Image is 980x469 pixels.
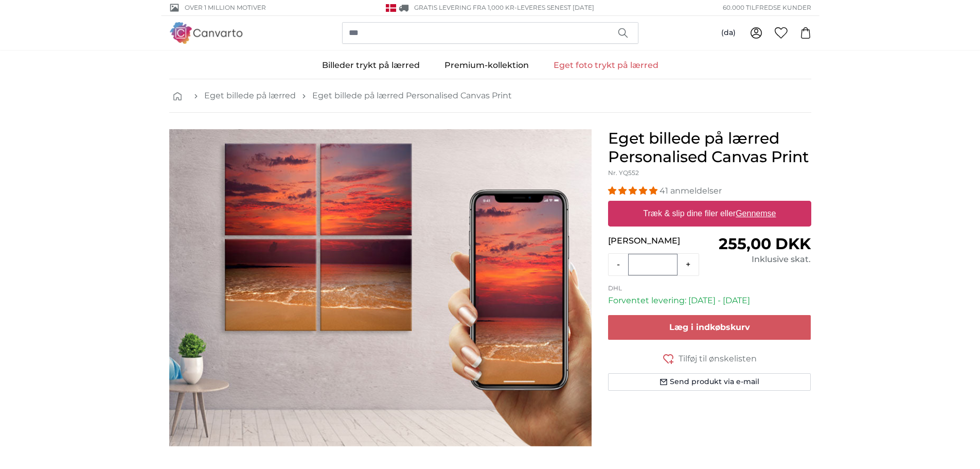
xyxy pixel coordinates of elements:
[386,4,396,12] img: Danmark
[679,353,757,365] span: Tilføj til ønskelisten
[414,4,514,11] span: GRATIS Levering fra 1,000 kr
[608,186,660,196] span: 4.98 stars
[678,254,699,275] button: +
[709,253,811,266] div: Inklusive skat.
[660,186,722,196] span: 41 anmeldelser
[639,203,780,224] label: Træk & slip dine filer eller
[169,79,811,113] nav: breadcrumbs
[608,235,709,247] p: [PERSON_NAME]
[669,322,750,332] span: Læg i indkøbskurv
[169,22,243,43] img: Canvarto
[608,315,811,340] button: Læg i indkøbskurv
[608,284,811,292] p: DHL
[608,129,811,166] h1: Eget billede på lærred Personalised Canvas Print
[736,209,776,218] u: Gennemse
[608,294,811,307] p: Forventet levering: [DATE] - [DATE]
[169,129,592,446] img: personalised-canvas-print
[517,4,594,11] span: Leveres senest [DATE]
[541,52,671,79] a: Eget foto trykt på lærred
[204,90,296,102] a: Eget billede på lærred
[169,129,592,446] div: 1 of 1
[609,254,628,275] button: -
[514,4,594,11] span: -
[185,3,266,12] span: Over 1 million motiver
[310,52,432,79] a: Billeder trykt på lærred
[312,90,512,102] a: Eget billede på lærred Personalised Canvas Print
[608,352,811,365] button: Tilføj til ønskelisten
[723,3,811,12] span: 60.000 tilfredse kunder
[608,169,639,177] span: Nr. YQ552
[719,234,811,253] span: 255,00 DKK
[713,24,744,42] button: (da)
[432,52,541,79] a: Premium-kollektion
[608,373,811,391] button: Send produkt via e-mail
